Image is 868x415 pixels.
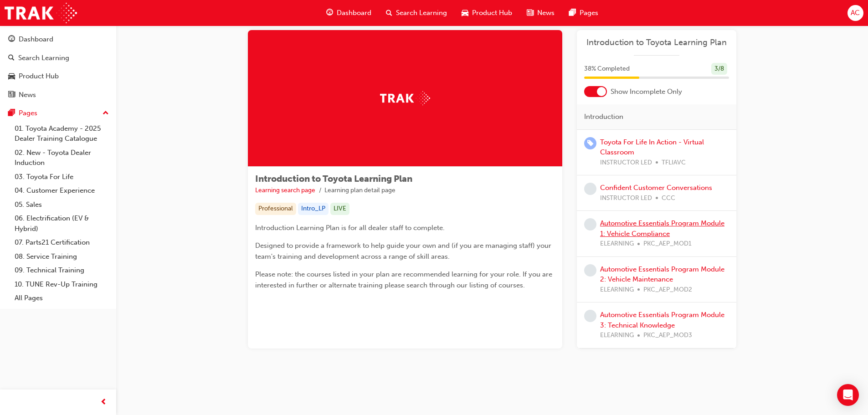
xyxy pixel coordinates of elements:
div: Professional [255,203,296,215]
a: 05. Sales [11,198,113,212]
div: Pages [19,108,37,118]
a: All Pages [11,291,113,305]
a: Introduction to Toyota Learning Plan [584,37,729,48]
span: news-icon [8,91,15,99]
span: Designed to provide a framework to help guide your own and (if you are managing staff) your team'... [255,241,553,261]
span: Introduction Learning Plan is for all dealer staff to complete. [255,224,445,232]
span: TFLIAVC [662,158,686,168]
a: pages-iconPages [562,4,606,22]
a: Automotive Essentials Program Module 2: Vehicle Maintenance [600,265,724,284]
span: learningRecordVerb_NONE-icon [584,183,596,195]
span: up-icon [103,108,109,119]
a: car-iconProduct Hub [454,4,519,22]
a: 07. Parts21 Certification [11,236,113,250]
img: Trak [5,3,77,23]
span: 38 % Completed [584,64,630,74]
span: Introduction [584,112,623,122]
span: PKC_AEP_MOD3 [643,330,692,341]
a: 10. TUNE Rev-Up Training [11,277,113,292]
span: learningRecordVerb_ENROLL-icon [584,137,596,149]
span: guage-icon [8,36,15,44]
span: news-icon [527,7,534,19]
span: car-icon [462,7,468,19]
button: AC [847,5,863,21]
a: Automotive Essentials Program Module 1: Vehicle Compliance [600,219,724,238]
span: AC [851,8,860,18]
div: 3 / 8 [711,63,727,75]
a: Toyota For Life In Action - Virtual Classroom [600,138,704,157]
div: Intro_LP [298,203,329,215]
span: ELEARNING [600,330,634,341]
a: 02. New - Toyota Dealer Induction [11,146,113,170]
li: Learning plan detail page [324,185,395,196]
button: Pages [4,105,113,122]
div: News [19,90,36,100]
a: Dashboard [4,31,113,48]
a: search-iconSearch Learning [379,4,454,22]
a: Search Learning [4,50,113,67]
div: Product Hub [19,71,59,82]
span: PKC_AEP_MOD2 [643,285,692,295]
a: 09. Technical Training [11,263,113,277]
div: Open Intercom Messenger [837,384,859,406]
div: Dashboard [19,34,53,45]
a: 08. Service Training [11,250,113,264]
span: pages-icon [8,109,15,118]
span: Introduction to Toyota Learning Plan [255,174,412,184]
a: 06. Electrification (EV & Hybrid) [11,211,113,236]
img: Trak [380,91,430,105]
span: search-icon [8,54,15,62]
a: Product Hub [4,68,113,85]
a: News [4,87,113,103]
span: Show Incomplete Only [611,87,682,97]
span: learningRecordVerb_NONE-icon [584,218,596,231]
a: Confident Customer Conversations [600,184,712,192]
a: Learning search page [255,186,315,194]
span: INSTRUCTOR LED [600,158,652,168]
span: pages-icon [569,7,576,19]
span: News [537,8,555,18]
span: guage-icon [326,7,333,19]
a: 04. Customer Experience [11,184,113,198]
span: Product Hub [472,8,512,18]
a: Automotive Essentials Program Module 3: Technical Knowledge [600,311,724,329]
span: prev-icon [100,397,107,408]
span: Dashboard [337,8,371,18]
a: 03. Toyota For Life [11,170,113,184]
a: news-iconNews [519,4,562,22]
span: Search Learning [396,8,447,18]
a: guage-iconDashboard [319,4,379,22]
div: LIVE [330,203,349,215]
span: ELEARNING [600,285,634,295]
span: ELEARNING [600,239,634,249]
span: CCC [662,193,675,204]
span: learningRecordVerb_NONE-icon [584,310,596,322]
span: PKC_AEP_MOD1 [643,239,692,249]
span: search-icon [386,7,392,19]
span: Pages [580,8,598,18]
div: Search Learning [18,53,69,63]
span: learningRecordVerb_NONE-icon [584,264,596,277]
span: car-icon [8,72,15,81]
a: 01. Toyota Academy - 2025 Dealer Training Catalogue [11,122,113,146]
button: DashboardSearch LearningProduct HubNews [4,29,113,105]
span: Please note: the courses listed in your plan are recommended learning for your role. If you are i... [255,270,554,289]
span: INSTRUCTOR LED [600,193,652,204]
